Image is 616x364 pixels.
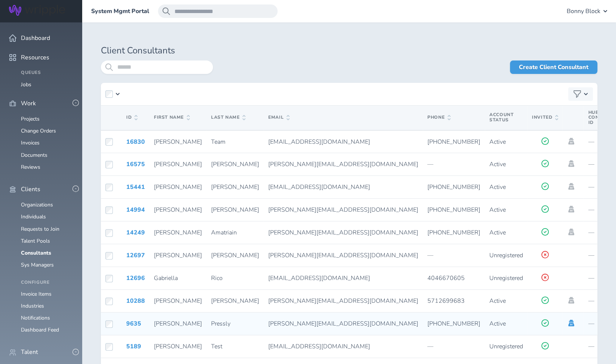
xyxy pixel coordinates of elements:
span: Account Status [489,112,514,123]
span: [PHONE_NUMBER] [427,206,480,214]
span: [PERSON_NAME] [211,160,259,168]
span: Email [268,115,290,120]
span: Unregistered [489,342,523,351]
span: Rico [211,274,223,282]
a: Industries [21,302,44,309]
span: Active [489,138,506,146]
span: [PERSON_NAME][EMAIL_ADDRESS][DOMAIN_NAME] [268,160,418,168]
span: [PERSON_NAME] [211,251,259,259]
p: — [427,343,480,350]
span: Active [489,228,506,237]
a: Impersonate [567,160,575,167]
span: [PERSON_NAME] [211,183,259,191]
span: Clients [21,186,40,193]
p: — [427,252,480,259]
a: 10288 [126,297,145,305]
span: [PHONE_NUMBER] [427,138,480,146]
a: Consultants [21,249,51,256]
button: - [72,349,79,355]
span: [PHONE_NUMBER] [427,183,480,191]
span: [PERSON_NAME] [154,160,202,168]
span: [PERSON_NAME][EMAIL_ADDRESS][DOMAIN_NAME] [268,297,418,305]
span: [EMAIL_ADDRESS][DOMAIN_NAME] [268,183,370,191]
span: [PERSON_NAME] [154,183,202,191]
span: [PERSON_NAME] [154,206,202,214]
span: [EMAIL_ADDRESS][DOMAIN_NAME] [268,342,370,351]
a: 9635 [126,320,141,328]
span: [PERSON_NAME] [154,251,202,259]
a: Impersonate [567,228,575,235]
span: [PERSON_NAME] [154,342,202,351]
span: 4046670605 [427,274,465,282]
img: Wripple [9,5,65,16]
a: 15441 [126,183,145,191]
a: Jobs [21,81,31,88]
a: Create Client Consultant [510,60,597,74]
span: 5712699683 [427,297,465,305]
span: Active [489,320,506,328]
span: [PERSON_NAME][EMAIL_ADDRESS][DOMAIN_NAME] [268,320,418,328]
span: [EMAIL_ADDRESS][DOMAIN_NAME] [268,138,370,146]
span: [PERSON_NAME][EMAIL_ADDRESS][DOMAIN_NAME] [268,206,418,214]
span: Active [489,297,506,305]
span: Active [489,183,506,191]
button: - [72,100,79,106]
span: Resources [21,54,49,61]
span: Dashboard [21,35,50,41]
span: Unregistered [489,251,523,259]
span: Phone [427,115,451,120]
h4: Configure [21,280,73,285]
span: [PHONE_NUMBER] [427,320,480,328]
span: [EMAIL_ADDRESS][DOMAIN_NAME] [268,274,370,282]
a: 16575 [126,160,145,168]
p: — [427,161,480,168]
a: Reviews [21,164,40,171]
a: Sys Managers [21,261,54,268]
a: Impersonate [567,138,575,144]
span: [PERSON_NAME] [154,297,202,305]
a: 12697 [126,251,145,259]
span: Team [211,138,226,146]
a: Documents [21,152,47,159]
span: [PERSON_NAME] [211,297,259,305]
a: Organizations [21,201,53,208]
a: Impersonate [567,320,575,326]
span: Invited [532,115,558,120]
a: Notifications [21,314,50,321]
a: Impersonate [567,206,575,212]
span: Gabriella [154,274,178,282]
span: First Name [154,115,190,120]
span: Test [211,342,222,351]
a: System Mgmt Portal [91,8,149,15]
button: - [72,186,79,192]
span: Bonny Block [567,8,600,15]
span: Work [21,100,36,107]
span: [PHONE_NUMBER] [427,228,480,237]
span: [PERSON_NAME] [211,206,259,214]
h4: Queues [21,70,73,75]
a: Change Orders [21,127,56,134]
span: [PERSON_NAME] [154,138,202,146]
span: [PERSON_NAME][EMAIL_ADDRESS][DOMAIN_NAME] [268,251,418,259]
a: 14994 [126,206,145,214]
span: [PERSON_NAME] [154,320,202,328]
span: Talent [21,349,38,355]
a: Invoice Items [21,290,52,298]
button: Bonny Block [567,4,607,18]
a: Invoices [21,139,40,146]
a: 5189 [126,342,141,351]
span: Unregistered [489,274,523,282]
a: Impersonate [567,183,575,190]
span: Last Name [211,115,245,120]
span: [PERSON_NAME][EMAIL_ADDRESS][DOMAIN_NAME] [268,228,418,237]
a: 12696 [126,274,145,282]
a: Dashboard Feed [21,326,59,333]
span: [PERSON_NAME] [154,228,202,237]
span: Active [489,206,506,214]
span: Amatriain [211,228,237,237]
a: 16830 [126,138,145,146]
a: Individuals [21,213,46,220]
span: Pressly [211,320,230,328]
span: Active [489,160,506,168]
span: ID [126,115,137,120]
